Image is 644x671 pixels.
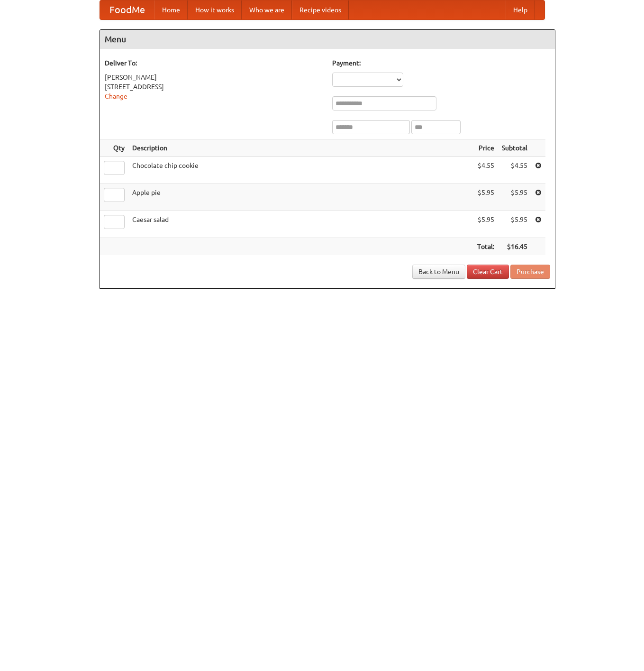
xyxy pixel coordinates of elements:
[498,184,531,211] td: $5.95
[473,184,498,211] td: $5.95
[128,184,473,211] td: Apple pie
[100,139,128,157] th: Qty
[100,0,154,19] a: FoodMe
[473,139,498,157] th: Price
[510,265,550,279] button: Purchase
[506,0,535,19] a: Help
[105,92,127,100] a: Change
[498,238,531,256] th: $16.45
[473,211,498,238] td: $5.95
[332,58,550,68] h5: Payment:
[473,238,498,256] th: Total:
[128,157,473,184] td: Chocolate chip cookie
[412,265,465,279] a: Back to Menu
[498,211,531,238] td: $5.95
[128,211,473,238] td: Caesar salad
[242,0,292,19] a: Who we are
[105,73,323,82] div: [PERSON_NAME]
[105,82,323,92] div: [STREET_ADDRESS]
[105,58,323,68] h5: Deliver To:
[467,265,509,279] a: Clear Cart
[100,30,555,49] h4: Menu
[154,0,188,19] a: Home
[292,0,349,19] a: Recipe videos
[498,139,531,157] th: Subtotal
[188,0,242,19] a: How it works
[128,139,473,157] th: Description
[473,157,498,184] td: $4.55
[498,157,531,184] td: $4.55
